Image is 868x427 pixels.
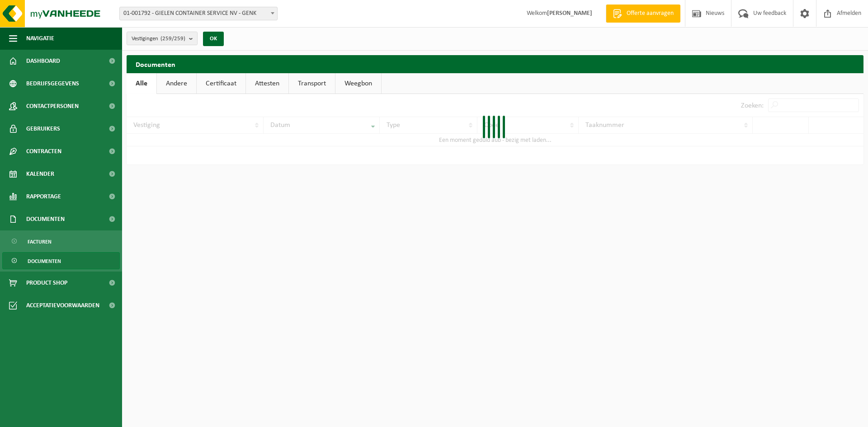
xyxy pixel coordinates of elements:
[26,294,99,317] span: Acceptatievoorwaarden
[26,117,60,140] span: Gebruikers
[120,7,277,20] span: 01-001792 - GIELEN CONTAINER SERVICE NV - GENK
[132,32,185,46] span: Vestigingen
[28,253,61,270] span: Documenten
[5,407,151,427] iframe: chat widget
[26,140,61,163] span: Contracten
[26,272,67,294] span: Product Shop
[197,73,245,94] a: Certificaat
[26,95,79,117] span: Contactpersonen
[335,73,381,94] a: Weegbon
[28,233,52,250] span: Facturen
[127,55,863,73] h2: Documenten
[203,32,224,46] button: OK
[26,185,61,208] span: Rapportage
[119,7,278,20] span: 01-001792 - GIELEN CONTAINER SERVICE NV - GENK
[26,27,54,50] span: Navigatie
[26,208,65,230] span: Documenten
[26,50,60,72] span: Dashboard
[246,73,288,94] a: Attesten
[127,73,156,94] a: Alle
[2,233,120,250] a: Facturen
[2,252,120,269] a: Documenten
[26,72,79,95] span: Bedrijfsgegevens
[157,73,196,94] a: Andere
[624,9,676,18] span: Offerte aanvragen
[26,163,54,185] span: Kalender
[127,32,198,45] button: Vestigingen(259/259)
[547,10,592,17] strong: [PERSON_NAME]
[289,73,335,94] a: Transport
[606,5,680,23] a: Offerte aanvragen
[160,36,185,42] count: (259/259)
